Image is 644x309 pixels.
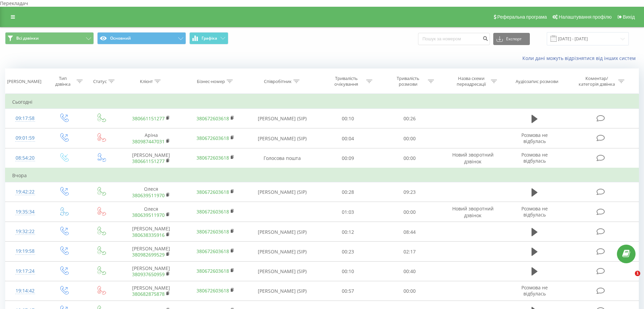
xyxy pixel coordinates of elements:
[403,135,416,142] font: 00:00
[196,248,229,254] a: 380672603618
[521,151,548,164] font: Розмова не відбулась
[403,209,416,215] font: 00:00
[579,75,615,87] font: Коментар/категорія дзвінка
[452,205,494,219] font: Новий зворотний дзвінок
[342,209,354,215] font: 01:03
[110,35,131,41] font: Основний
[132,158,165,164] a: 380661151277
[264,155,301,161] font: Голосова пошта
[132,265,170,271] font: [PERSON_NAME]
[342,135,354,142] font: 00:04
[144,206,158,212] font: Олеся
[403,288,416,294] font: 00:00
[132,251,165,258] a: 380982699529
[132,271,165,277] a: 380937650959
[12,99,33,105] font: Сьогодні
[264,78,292,84] font: Співробітник
[16,228,35,234] font: 19:32:22
[258,248,307,255] font: [PERSON_NAME] (SIP)
[342,288,354,294] font: 00:57
[97,32,186,44] button: Основний
[334,75,358,87] font: Тривалість очікування
[258,288,307,294] font: [PERSON_NAME] (SIP)
[196,189,229,195] a: 380672603618
[258,268,307,274] font: [PERSON_NAME] (SIP)
[522,55,636,61] font: Коли дані можуть відрізнятися від інших систем
[403,155,416,161] font: 00:00
[16,208,35,215] font: 19:35:34
[202,35,217,41] font: Графіка
[506,36,522,42] font: Експорт
[549,7,614,27] a: Налаштування профілю
[636,271,639,275] font: 1
[16,35,39,41] font: Всі дзвінки
[16,188,35,195] font: 19:42:22
[521,132,548,144] font: Розмова не відбулась
[132,291,165,297] a: 380682875878
[189,32,228,44] button: Графіка
[403,248,416,255] font: 02:17
[140,78,153,84] font: Клієнт
[132,212,165,218] a: 380639511970
[132,138,165,145] a: 380987447031
[403,229,416,235] font: 08:44
[196,228,229,235] a: 380672603618
[16,154,35,161] font: 08:54:20
[397,75,419,87] font: Тривалість розмови
[342,155,354,161] font: 00:09
[132,285,170,291] font: [PERSON_NAME]
[559,14,611,20] font: Налаштування профілю
[12,172,27,179] font: Вчора
[16,248,35,254] font: 19:19:58
[196,115,229,122] a: 380672603618
[522,55,639,61] a: Коли дані можуть відрізнятися від інших систем
[342,229,354,235] font: 00:12
[196,154,229,161] a: 380672603618
[521,284,548,297] font: Розмова не відбулась
[132,152,170,158] font: [PERSON_NAME]
[197,78,225,84] font: Бізнес-номер
[452,151,494,165] font: Новий зворотний дзвінок
[7,78,41,84] font: [PERSON_NAME]
[516,78,558,84] font: Аудіозапис розмови
[403,268,416,274] font: 00:40
[457,75,486,87] font: Назва схеми переадресації
[621,271,637,287] iframe: Живий чат у інтеркомі
[521,205,548,218] font: Розмова не відбулась
[16,268,35,274] font: 19:17:24
[196,268,229,274] a: 380672603618
[342,248,354,255] font: 00:23
[16,287,35,294] font: 19:14:42
[132,226,170,232] font: [PERSON_NAME]
[258,229,307,235] font: [PERSON_NAME] (SIP)
[342,115,354,122] font: 00:10
[196,135,229,141] a: 380672603618
[132,192,165,199] a: 380639511970
[144,186,158,192] font: Олеся
[493,33,530,45] button: Експорт
[196,208,229,215] a: 380672603618
[145,132,158,139] font: Аріна
[196,287,229,294] font: 380672603618
[418,33,490,45] input: Пошук за номером
[132,232,165,238] a: 380638335916
[403,189,416,195] font: 09:23
[132,115,165,122] a: 380661151277
[93,78,107,84] font: Статус
[258,115,307,122] font: [PERSON_NAME] (SIP)
[132,245,170,252] font: [PERSON_NAME]
[16,135,35,141] font: 09:01:59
